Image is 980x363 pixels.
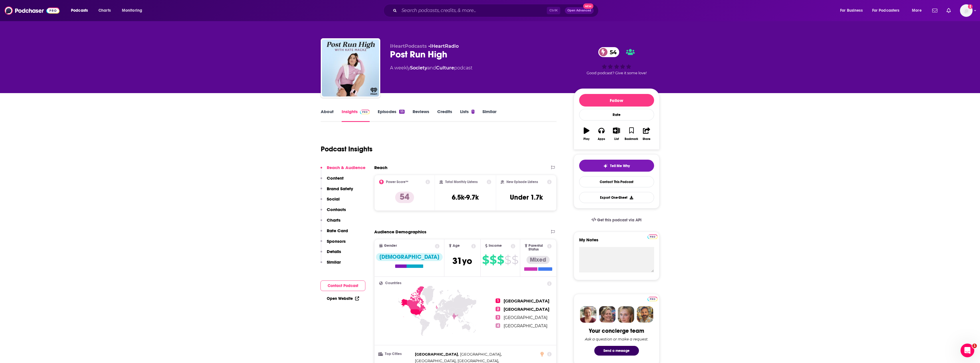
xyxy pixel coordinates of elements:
button: Open AdvancedNew [565,7,594,14]
div: Mixed [526,256,550,264]
p: 54 [395,192,414,203]
div: Apps [598,137,605,141]
span: [GEOGRAPHIC_DATA] [504,307,549,312]
div: 1 [472,110,474,114]
img: Podchaser Pro [648,297,658,301]
img: Post Run High [322,39,379,97]
span: 31 yo [452,255,472,266]
span: $ [512,255,518,264]
img: Jules Profile [618,306,634,323]
p: Brand Safety [327,186,353,191]
a: Open Website [327,296,359,301]
span: • [428,43,459,49]
button: Reach & Audience [320,165,365,175]
button: open menu [868,6,908,15]
div: 54Good podcast? Give it some love! [574,43,660,79]
button: Show profile menu [960,4,973,17]
a: Pro website [648,296,658,301]
a: Show notifications dropdown [930,6,940,15]
button: Send a message [594,346,639,356]
button: Content [320,175,344,186]
span: [GEOGRAPHIC_DATA] [415,352,458,356]
a: 54 [598,47,619,57]
span: $ [504,255,511,264]
span: Good podcast? Give it some love! [587,71,647,75]
span: 1 [972,344,977,348]
span: $ [490,255,496,264]
img: Barbara Profile [599,306,615,323]
button: Sponsors [320,238,346,249]
span: , [415,351,459,358]
span: 4 [496,323,500,328]
p: Contacts [327,207,346,212]
svg: Add a profile image [968,4,973,9]
a: Similar [482,109,496,122]
button: Rate Card [320,228,348,238]
button: Share [639,124,654,144]
a: Episodes55 [378,109,404,122]
p: Content [327,175,344,181]
span: Gender [384,244,397,248]
h2: Power Score™ [386,180,408,184]
p: Charts [327,217,340,223]
a: InsightsPodchaser Pro [342,109,370,122]
button: Play [579,124,594,144]
span: Charts [98,7,111,15]
div: Search podcasts, credits, & more... [389,4,604,17]
a: Pro website [648,234,658,239]
span: For Podcasters [872,7,900,15]
span: Monitoring [122,7,142,15]
p: Similar [327,259,341,265]
span: Countries [385,281,401,285]
button: Similar [320,259,341,270]
button: Apps [594,124,609,144]
button: open menu [67,6,95,15]
a: Charts [95,6,114,15]
img: Podchaser - Follow, Share and Rate Podcasts [5,5,60,16]
div: Bookmark [625,137,638,141]
span: 3 [496,315,500,320]
p: Sponsors [327,238,346,244]
a: Get this podcast via API [587,213,646,227]
div: List [614,137,619,141]
span: Income [489,244,502,248]
button: Details [320,249,341,259]
a: Show notifications dropdown [944,6,953,15]
span: Tell Me Why [610,164,630,168]
span: $ [482,255,489,264]
span: Ctrl K [547,7,560,14]
iframe: Intercom live chat [961,344,974,357]
div: Rate [579,109,654,121]
img: Podchaser Pro [648,234,658,239]
div: A weekly podcast [390,65,472,71]
h2: New Episode Listens [506,180,538,184]
button: tell me why sparkleTell Me Why [579,160,654,172]
button: open menu [908,6,929,15]
span: and [427,65,436,71]
button: Contact Podcast [320,280,365,291]
a: Lists1 [460,109,474,122]
span: [GEOGRAPHIC_DATA] [504,315,547,320]
a: Contact This Podcast [579,176,654,187]
div: Play [583,137,589,141]
div: [DEMOGRAPHIC_DATA] [376,253,443,261]
h2: Audience Demographics [374,229,426,234]
button: Export One-Sheet [579,192,654,203]
a: Credits [437,109,452,122]
button: Social [320,196,340,207]
span: 54 [604,47,619,57]
h1: Podcast Insights [321,145,373,153]
img: Podchaser Pro [360,110,370,114]
span: New [583,3,593,9]
span: Age [453,244,460,248]
span: Logged in as rpearson [960,4,973,17]
span: , [460,351,502,358]
span: [GEOGRAPHIC_DATA] [458,358,498,363]
h2: Total Monthly Listens [445,180,478,184]
img: Sydney Profile [580,306,597,323]
span: 1 [496,298,500,303]
span: [GEOGRAPHIC_DATA] [504,323,547,328]
span: For Business [840,7,863,15]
